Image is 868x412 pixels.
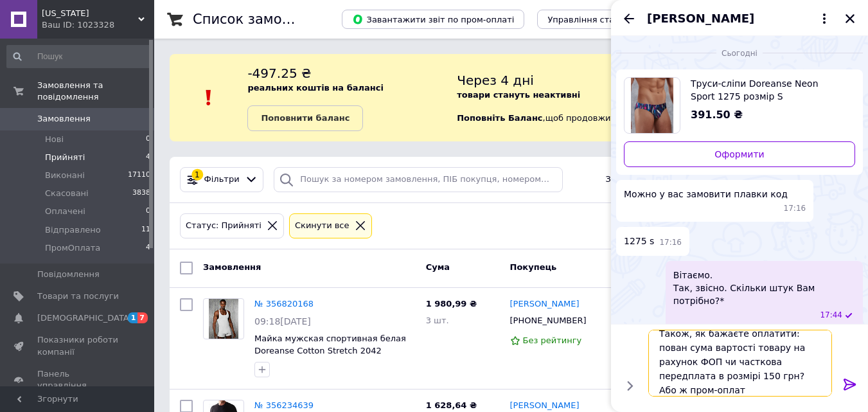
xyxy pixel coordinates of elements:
a: Фото товару [203,298,244,339]
img: Фото товару [209,299,239,339]
b: Поповнити баланс [261,113,350,123]
span: Показники роботи компанії [37,334,119,357]
span: Труси-сліпи Doreanse Neon Sport 1275 розмір S [691,77,845,103]
span: Можно у вас замовити плавки код [624,188,788,201]
span: 1 [128,312,138,323]
img: :exclamation: [199,88,218,107]
img: 3477993405_w700_h500_trusy-slipy-doreanse-neon.jpg [631,78,674,133]
a: № 356820168 [254,299,314,309]
span: 7 [137,312,148,323]
div: 12.08.2025 [616,46,863,59]
span: Фільтри [204,174,240,186]
span: 17:16 12.08.2025 [784,203,806,214]
a: Поповнити баланс [247,105,363,131]
span: 11 [141,224,150,236]
span: Відправлено [45,224,101,236]
button: Завантажити звіт по пром-оплаті [342,10,524,29]
b: Поповніть Баланс [457,113,542,123]
textarea: Також, як бажаєте оплатити: пован сума вартості товару на рахунок ФОП чи часткова передплата в ро... [648,330,832,397]
a: Переглянути товар [624,77,855,134]
a: Майка мужская спортивная белая Doreanse Cotton Stretch 2042 размер М [254,334,406,367]
b: реальних коштів на балансі [247,83,384,93]
span: Замовлення [37,113,91,125]
button: Закрити [842,11,858,26]
span: Cума [426,262,450,272]
span: 4 [146,152,150,163]
span: ПромОплата [45,242,100,254]
span: Сьогодні [716,48,763,59]
span: [DEMOGRAPHIC_DATA] [37,312,132,324]
span: [PERSON_NAME] [647,10,754,27]
span: 0 [146,206,150,217]
span: Збережені фільтри: [605,174,693,186]
span: Замовлення та повідомлення [37,80,154,103]
span: MONTANA [42,8,138,19]
span: Завантажити звіт по пром-оплаті [352,13,514,25]
button: Назад [621,11,637,26]
div: , щоб продовжити отримувати замовлення [457,64,853,131]
span: Замовлення [203,262,261,272]
span: Оплачені [45,206,85,217]
span: 1275 s [624,235,654,248]
div: Статус: Прийняті [183,219,264,233]
a: Оформити [624,141,855,167]
span: 1 980,99 ₴ [426,299,477,309]
span: 09:18[DATE] [254,316,311,327]
button: Управління статусами [537,10,656,29]
input: Пошук [6,45,152,68]
span: Управління статусами [547,15,646,24]
span: Вітаємо. Так, звісно. Скільки штук Вам потрібно?* [673,269,855,307]
a: [PERSON_NAME] [510,298,580,310]
span: 1 628,64 ₴ [426,400,477,410]
span: Товари та послуги [37,291,119,302]
span: Панель управління [37,368,119,391]
span: Прийняті [45,152,85,163]
button: Показати кнопки [621,377,638,394]
b: товари стануть неактивні [457,90,580,100]
span: 3 шт. [426,316,449,325]
span: Нові [45,134,64,145]
a: [PERSON_NAME] [510,400,580,412]
span: Скасовані [45,188,89,199]
span: 3838 [132,188,150,199]
div: Ваш ID: 1023328 [42,19,154,31]
span: Без рейтингу [523,336,582,345]
button: [PERSON_NAME] [647,10,832,27]
span: 17:44 12.08.2025 [820,310,842,321]
span: Через 4 дні [457,73,534,88]
span: Виконані [45,170,85,181]
span: 391.50 ₴ [691,109,743,121]
a: № 356234639 [254,400,314,410]
span: 17:16 12.08.2025 [659,237,682,248]
div: 1 [191,169,203,181]
span: Повідомлення [37,269,100,280]
h1: Список замовлень [193,12,323,27]
div: Cкинути все [292,219,352,233]
span: 4 [146,242,150,254]
span: 0 [146,134,150,145]
span: [PHONE_NUMBER] [510,316,587,325]
span: 17110 [128,170,150,181]
span: Покупець [510,262,557,272]
input: Пошук за номером замовлення, ПІБ покупця, номером телефону, Email, номером накладної [274,167,562,192]
span: -497.25 ₴ [247,66,311,81]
